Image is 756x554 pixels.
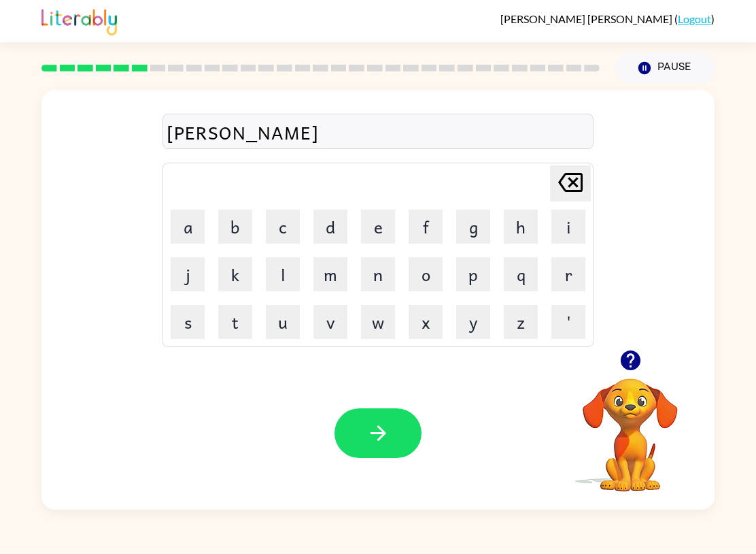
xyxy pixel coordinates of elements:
a: Logout [678,12,711,25]
video: Your browser must support playing .mp4 files to use Literably. Please try using another browser. [562,357,698,493]
button: b [218,210,252,244]
button: u [266,305,300,339]
button: e [361,210,395,244]
button: v [313,305,347,339]
button: f [409,210,443,244]
button: ' [551,305,585,339]
button: s [171,305,205,339]
button: z [504,305,538,339]
button: p [456,257,490,291]
button: r [551,257,585,291]
span: [PERSON_NAME] [PERSON_NAME] [500,12,674,25]
button: n [361,257,395,291]
button: c [266,210,300,244]
img: Literably [41,5,117,35]
button: j [171,257,205,291]
button: y [456,305,490,339]
button: h [504,210,538,244]
button: l [266,257,300,291]
button: i [551,210,585,244]
div: [PERSON_NAME] [167,118,589,146]
button: g [456,210,490,244]
button: k [218,257,252,291]
button: x [409,305,443,339]
button: a [171,210,205,244]
button: q [504,257,538,291]
button: Pause [616,52,715,84]
button: t [218,305,252,339]
button: m [313,257,347,291]
button: o [409,257,443,291]
button: d [313,210,347,244]
button: w [361,305,395,339]
div: ( ) [500,12,715,25]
